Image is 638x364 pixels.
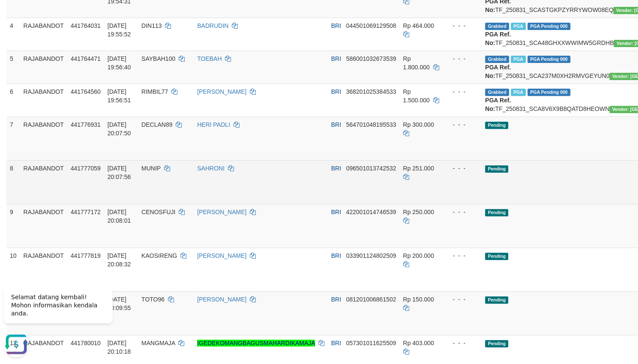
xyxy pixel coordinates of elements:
[485,209,508,216] span: Pending
[331,165,341,172] span: BRI
[346,22,396,29] span: Copy 044501069129508 to clipboard
[403,22,434,29] span: Rp 464.000
[71,121,101,128] span: 441776931
[446,54,478,63] div: - - -
[403,296,434,303] span: Rp 150.000
[331,296,341,303] span: BRI
[331,209,341,215] span: BRI
[485,122,508,129] span: Pending
[6,204,20,248] td: 9
[403,121,434,128] span: Rp 300.000
[71,252,101,259] span: 441777819
[20,204,67,248] td: RAJABANDOT
[6,248,20,291] td: 10
[6,116,20,160] td: 7
[346,55,396,62] span: Copy 586001032673539 to clipboard
[485,64,511,79] b: PGA Ref. No:
[527,56,570,63] span: PGA Pending
[71,165,101,172] span: 441777059
[141,209,175,215] span: CENOSFUJI
[446,87,478,96] div: - - -
[511,56,526,63] span: Marked by adkmelisa
[403,165,434,172] span: Rp 251.000
[446,251,478,260] div: - - -
[71,55,101,62] span: 441764471
[346,340,396,346] span: Copy 057301011625509 to clipboard
[331,340,341,346] span: BRI
[197,22,228,29] a: BADRUDIN
[11,13,97,36] span: Selamat datang kembali! Mohon informasikan kendala anda.
[511,89,526,96] span: Marked by adkmelisa
[71,88,101,95] span: 441764560
[20,248,67,291] td: RAJABANDOT
[346,88,396,95] span: Copy 368201025384533 to clipboard
[108,252,131,268] span: [DATE] 20:08:32
[141,121,172,128] span: DECLAN89
[6,84,20,116] td: 6
[3,51,29,77] button: Open LiveChat chat widget
[331,121,341,128] span: BRI
[197,165,225,172] a: SAHRONI
[71,22,101,29] span: 441764031
[108,22,131,38] span: [DATE] 19:55:52
[108,55,131,71] span: [DATE] 19:56:40
[485,165,508,173] span: Pending
[446,120,478,129] div: - - -
[485,340,508,347] span: Pending
[485,89,509,96] span: Grabbed
[108,88,131,104] span: [DATE] 19:56:51
[20,116,67,160] td: RAJABANDOT
[485,97,511,112] b: PGA Ref. No:
[71,209,101,215] span: 441777172
[141,22,162,29] span: DIN113
[141,252,177,259] span: KAOSIRENG
[141,165,161,172] span: MUNIP
[108,165,131,180] span: [DATE] 20:07:56
[527,89,570,96] span: PGA Pending
[485,31,511,46] b: PGA Ref. No:
[20,18,67,51] td: RAJABANDOT
[403,340,434,346] span: Rp 403.000
[511,23,526,30] span: Marked by adkmelisa
[197,121,230,128] a: HERI PADLI
[141,88,168,95] span: RIMBIL77
[141,340,175,346] span: MANGMAJA
[346,296,396,303] span: Copy 081201006861502 to clipboard
[446,339,478,347] div: - - -
[346,209,396,215] span: Copy 422001014746539 to clipboard
[403,55,429,71] span: Rp 1.800.000
[346,121,396,128] span: Copy 564701048195533 to clipboard
[485,296,508,304] span: Pending
[485,56,509,63] span: Grabbed
[20,51,67,84] td: RAJABANDOT
[197,296,246,303] a: [PERSON_NAME]
[197,55,222,62] a: TOEBAH
[346,252,396,259] span: Copy 033901124802509 to clipboard
[141,55,175,62] span: SAYBAH100
[403,209,434,215] span: Rp 250.000
[446,208,478,216] div: - - -
[485,23,509,30] span: Grabbed
[20,84,67,116] td: RAJABANDOT
[446,295,478,304] div: - - -
[108,209,131,224] span: [DATE] 20:08:01
[446,21,478,30] div: - - -
[197,88,246,95] a: [PERSON_NAME]
[527,23,570,30] span: PGA Pending
[403,88,429,104] span: Rp 1.500.000
[197,252,246,259] a: [PERSON_NAME]
[20,160,67,204] td: RAJABANDOT
[331,252,341,259] span: BRI
[6,51,20,84] td: 5
[331,22,341,29] span: BRI
[331,88,341,95] span: BRI
[6,160,20,204] td: 8
[346,165,396,172] span: Copy 096501013742532 to clipboard
[403,252,434,259] span: Rp 200.000
[6,18,20,51] td: 4
[141,296,165,303] span: TOTO96
[108,121,131,137] span: [DATE] 20:07:50
[331,55,341,62] span: BRI
[485,253,508,260] span: Pending
[446,164,478,173] div: - - -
